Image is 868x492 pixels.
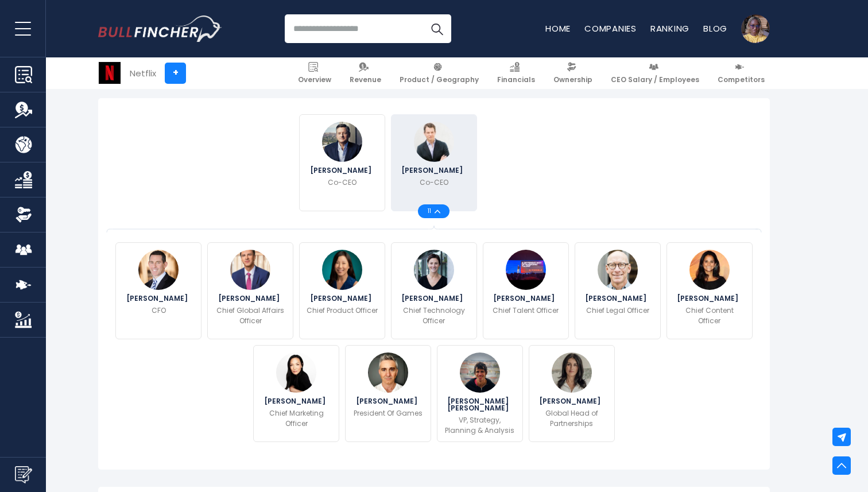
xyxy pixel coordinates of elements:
a: Go to homepage [98,16,222,42]
a: Clete Willems [PERSON_NAME] Chief Global Affairs Officer [207,242,293,339]
a: Home [545,22,571,34]
img: Bela Bajaria [689,250,730,290]
p: Chief Talent Officer [493,305,559,316]
a: Eunice Kim [PERSON_NAME] Chief Product Officer [299,242,385,339]
a: Ranking [650,22,689,34]
span: [PERSON_NAME] [539,398,604,405]
p: President Of Games [354,408,423,419]
a: Marian Lee Dicus [PERSON_NAME] Chief Marketing Officer [253,345,339,442]
span: Competitors [718,75,765,84]
span: [PERSON_NAME] [126,295,191,302]
img: Maria Ferreras [552,352,592,393]
span: CEO Salary / Employees [611,75,699,84]
img: David Hyman [598,250,638,290]
a: Product / Geography [394,57,484,89]
img: Greg Peters [414,122,454,162]
a: Bela Bajaria [PERSON_NAME] Chief Content Officer [666,242,753,339]
span: [PERSON_NAME] [677,295,742,302]
a: Greg Peters [PERSON_NAME] Co-CEO 11 [391,114,477,211]
img: Clete Willems [230,250,270,290]
span: [PERSON_NAME] [585,295,650,302]
p: Chief Marketing Officer [261,408,332,429]
span: [PERSON_NAME] [PERSON_NAME] [444,398,516,412]
button: Search [423,14,451,43]
a: Competitors [712,57,770,89]
span: [PERSON_NAME] [310,295,375,302]
p: Chief Product Officer [307,305,378,316]
p: Co-CEO [328,177,356,188]
a: Sergio Ezama [PERSON_NAME] Chief Talent Officer [483,242,569,339]
span: Revenue [350,75,381,84]
span: [PERSON_NAME] [218,295,283,302]
img: Ted Sarandos [322,122,362,162]
p: Chief Content Officer [674,305,745,326]
a: Alain Tascan [PERSON_NAME] President Of Games [345,345,431,442]
a: David Hyman [PERSON_NAME] Chief Legal Officer [575,242,661,339]
img: Ownership [15,206,32,223]
img: Elizabeth Stone [414,250,454,290]
span: [PERSON_NAME] [356,398,421,405]
span: [PERSON_NAME] [310,167,375,174]
p: Co-CEO [420,177,448,188]
span: [PERSON_NAME] [401,167,466,174]
a: Revenue [344,57,386,89]
a: CEO Salary / Employees [606,57,704,89]
a: Financials [492,57,540,89]
span: Financials [497,75,535,84]
a: Maria Ferreras [PERSON_NAME] Global Head of Partnerships [529,345,615,442]
p: CFO [152,305,166,316]
span: Ownership [553,75,592,84]
p: Global Head of Partnerships [536,408,607,429]
p: Chief Legal Officer [586,305,649,316]
a: Blog [703,22,727,34]
img: NFLX logo [99,62,121,84]
img: Bullfincher logo [98,16,222,42]
p: Chief Global Affairs Officer [215,305,286,326]
span: Product / Geography [400,75,479,84]
a: Overview [293,57,336,89]
p: Chief Technology Officer [398,305,470,326]
div: Netflix [130,67,156,80]
img: Pablo Perez De Rosso [460,352,500,393]
a: + [165,63,186,84]
img: Sergio Ezama [506,250,546,290]
span: Overview [298,75,331,84]
a: Companies [584,22,637,34]
span: [PERSON_NAME] [401,295,466,302]
img: Eunice Kim [322,250,362,290]
p: VP, Strategy, Planning & Analysis [444,415,516,436]
span: 11 [428,208,435,214]
img: Alain Tascan [368,352,408,393]
img: Marian Lee Dicus [276,352,316,393]
img: Spencer Neumann [138,250,179,290]
a: Spencer Neumann [PERSON_NAME] CFO [115,242,201,339]
a: Ted Sarandos [PERSON_NAME] Co-CEO [299,114,385,211]
span: [PERSON_NAME] [493,295,558,302]
a: Pablo Perez De Rosso [PERSON_NAME] [PERSON_NAME] VP, Strategy, Planning & Analysis [437,345,523,442]
a: Elizabeth Stone [PERSON_NAME] Chief Technology Officer [391,242,477,339]
a: Ownership [548,57,598,89]
span: [PERSON_NAME] [264,398,329,405]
